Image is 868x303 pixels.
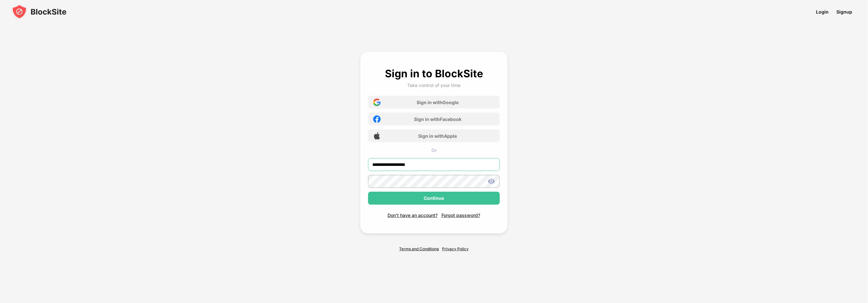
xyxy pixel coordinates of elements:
[414,116,461,122] div: Sign in with Facebook
[408,82,461,88] div: Take control of your time
[388,212,438,218] div: Don't have an account?
[368,147,500,153] div: Or
[399,246,439,251] a: Terms and Conditions
[385,67,483,80] div: Sign in to BlockSite
[812,5,833,19] a: Login
[373,132,381,140] img: apple-icon.png
[833,5,856,19] a: Signup
[417,100,459,105] div: Sign in with Google
[373,115,381,123] img: facebook-icon.png
[373,99,381,106] img: google-icon.png
[488,178,495,185] img: show-password.svg
[442,212,480,218] div: Forgot password?
[12,4,67,19] img: blocksite-icon-black.svg
[418,133,457,139] div: Sign in with Apple
[442,246,469,251] a: Privacy Policy
[424,196,444,201] div: Continue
